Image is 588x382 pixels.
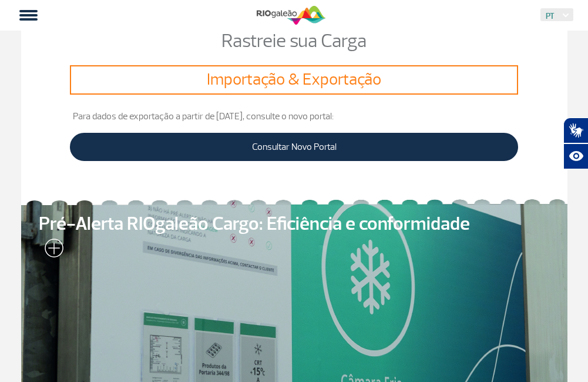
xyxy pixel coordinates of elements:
p: Rastreie sua Carga [21,32,567,51]
p: Para dados de exportação a partir de [DATE], consulte o novo portal: [70,109,518,123]
h3: Importação & Exportação [75,70,513,90]
div: Plugin de acessibilidade da Hand Talk. [563,118,588,169]
button: Abrir recursos assistivos. [563,143,588,169]
a: Consultar Novo Portal [70,133,518,161]
button: Abrir tradutor de língua de sinais. [563,118,588,143]
span: Pré-Alerta RIOgaleão Cargo: Eficiência e conformidade [39,214,550,234]
img: leia-mais [39,239,63,262]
